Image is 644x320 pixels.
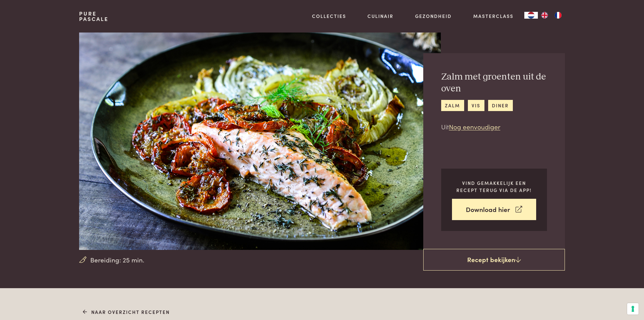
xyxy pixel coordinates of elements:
a: Culinair [367,13,393,20]
p: Vind gemakkelijk een recept terug via de app! [452,179,536,193]
a: FR [551,12,565,19]
h2: Zalm met groenten uit de oven [441,71,547,94]
a: diner [488,100,513,111]
button: Uw voorkeuren voor toestemming voor trackingtechnologieën [627,303,639,315]
a: zalm [441,100,464,111]
a: PurePascale [79,11,109,22]
a: Recept bekijken [423,249,565,271]
a: Masterclass [473,13,514,20]
a: Gezondheid [415,13,452,20]
a: EN [538,12,551,19]
ul: Language list [538,12,565,19]
a: NL [524,12,538,19]
div: Language [524,12,538,19]
aside: Language selected: Nederlands [524,12,565,19]
span: Bereiding: 25 min. [90,255,144,265]
img: Zalm met groenten uit de oven [79,33,440,250]
a: Naar overzicht recepten [83,308,170,316]
a: Download hier [452,199,536,220]
a: Collecties [312,13,346,20]
p: Uit [441,122,547,132]
a: vis [468,100,484,111]
a: Nog eenvoudiger [449,122,500,131]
